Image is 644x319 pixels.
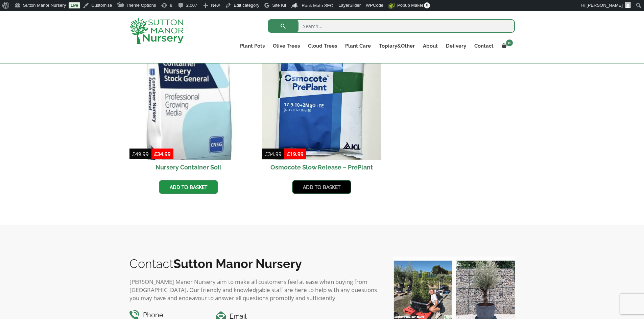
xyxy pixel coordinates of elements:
[287,151,290,157] span: £
[129,257,380,271] h2: Contact
[287,151,304,157] bdi: 19.99
[268,19,515,33] input: Search...
[129,18,184,44] img: logo
[129,160,248,175] h2: Nursery Container Soil
[269,41,304,51] a: Olive Trees
[129,42,248,175] a: Sale! Nursery Container Soil
[236,41,269,51] a: Plant Pots
[173,257,302,271] b: Sutton Manor Nursery
[265,151,282,157] bdi: 34.99
[292,180,351,194] a: Add to basket: “Osmocote Slow Release - PrePlant”
[506,39,513,46] span: 0
[498,41,515,51] a: 0
[262,160,381,175] h2: Osmocote Slow Release – PrePlant
[375,41,419,51] a: Topiary&Other
[341,41,375,51] a: Plant Care
[304,41,341,51] a: Cloud Trees
[154,151,171,157] bdi: 34.99
[419,41,442,51] a: About
[129,42,248,160] img: Nursery Container Soil
[302,3,333,8] span: Rank Math SEO
[132,151,135,157] span: £
[154,151,157,157] span: £
[262,42,381,160] img: Osmocote Slow Release - PrePlant
[587,3,623,8] span: [PERSON_NAME]
[132,151,149,157] bdi: 49.99
[442,41,470,51] a: Delivery
[262,42,381,175] a: Sale! Osmocote Slow Release – PrePlant
[129,278,380,302] p: [PERSON_NAME] Manor Nursery aim to make all customers feel at ease when buying from [GEOGRAPHIC_D...
[272,3,286,8] span: Site Kit
[265,151,268,157] span: £
[424,2,430,8] span: 0
[470,41,498,51] a: Contact
[69,2,80,8] a: Live
[159,180,218,194] a: Add to basket: “Nursery Container Soil”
